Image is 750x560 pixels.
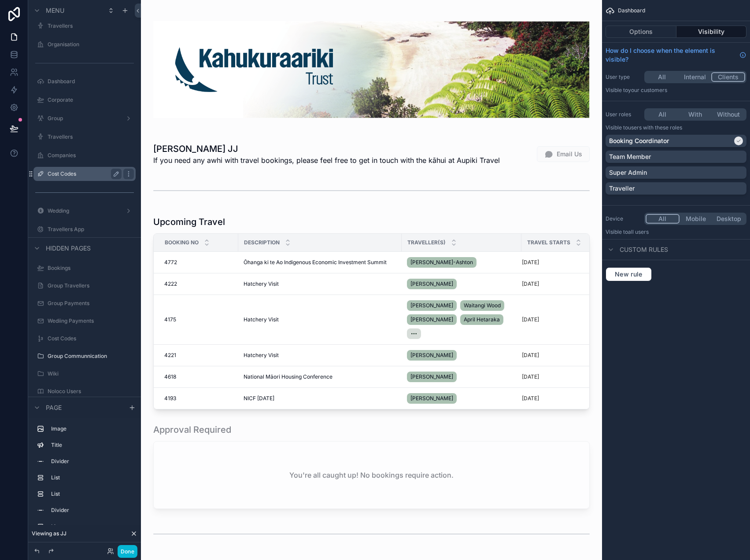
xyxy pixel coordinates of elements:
[527,239,570,246] span: Travel Starts
[606,267,652,281] button: New rule
[679,72,712,82] button: Internal
[48,265,134,272] label: Bookings
[611,270,646,278] span: New rule
[628,87,667,93] span: Your customers
[606,46,746,64] a: How do I choose when the element is visible?
[28,418,141,542] div: scrollable content
[46,244,91,253] span: Hidden pages
[676,26,747,38] button: Visibility
[606,87,746,94] p: Visible to
[48,207,122,214] label: Wedding
[711,72,745,82] button: Clients
[620,245,668,254] span: Custom rules
[51,523,132,530] label: List
[609,136,669,145] p: Booking Coordinator
[118,545,137,558] button: Done
[606,215,641,222] label: Device
[712,110,745,119] button: Without
[48,152,134,159] label: Companies
[51,458,132,465] label: Divider
[679,110,712,119] button: With
[712,214,745,224] button: Desktop
[48,226,134,233] label: Travellers App
[646,214,680,224] button: All
[48,370,134,377] label: Wiki
[48,317,134,324] label: Wediing Payments
[609,152,651,161] p: Team Member
[618,7,645,14] span: Dashboard
[48,22,134,29] label: Travellers
[48,300,134,307] label: Group Payments
[407,239,446,246] span: Traveller(s)
[646,72,679,82] button: All
[48,133,134,140] label: Travellers
[628,124,682,131] span: Users with these roles
[606,46,736,64] span: How do I choose when the element is visible?
[51,490,132,497] label: List
[51,442,132,449] label: Title
[609,168,647,177] p: Super Admin
[51,474,132,481] label: List
[48,388,134,395] label: Noloco Users
[48,96,134,103] label: Corporate
[628,228,649,235] span: all users
[48,170,118,177] label: Cost Codes
[606,74,641,81] label: User type
[606,228,746,236] p: Visible to
[48,115,122,122] label: Group
[48,353,134,360] label: Group Communnication
[48,41,134,48] label: Organisation
[606,124,746,131] p: Visible to
[51,507,132,514] label: Divider
[165,239,199,246] span: Booking No
[46,6,64,15] span: Menu
[609,184,635,193] p: Traveller
[48,335,134,342] label: Cost Codes
[244,239,280,246] span: Description
[48,282,134,289] label: Group Travellers
[680,214,713,224] button: Mobile
[46,403,62,412] span: Page
[606,26,676,38] button: Options
[48,78,134,85] label: Dashboard
[32,530,67,537] span: Viewing as JJ
[646,110,679,119] button: All
[51,425,132,432] label: Image
[606,111,641,118] label: User roles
